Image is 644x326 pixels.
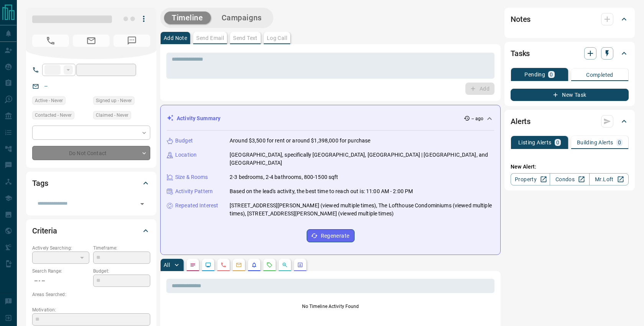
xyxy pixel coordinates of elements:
[164,35,187,41] p: Add Note
[32,291,150,298] p: Areas Searched:
[577,140,613,145] p: Building Alerts
[511,44,629,63] div: Tasks
[266,262,273,268] svg: Requests
[32,225,57,237] h2: Criteria
[511,173,550,185] a: Property
[32,146,150,160] div: Do Not Contact
[205,262,211,268] svg: Lead Browsing Activity
[32,177,48,189] h2: Tags
[190,262,196,268] svg: Notes
[220,262,227,268] svg: Calls
[32,245,89,252] p: Actively Searching:
[177,114,220,122] p: Activity Summary
[175,151,197,159] p: Location
[73,35,110,47] span: No Email
[93,245,150,252] p: Timeframe:
[137,199,148,209] button: Open
[175,137,193,145] p: Budget
[32,174,150,192] div: Tags
[524,72,545,77] p: Pending
[472,115,483,122] p: -- ago
[32,268,89,275] p: Search Range:
[230,187,413,195] p: Based on the lead's activity, the best time to reach out is: 11:00 AM - 2:00 PM
[511,163,629,171] p: New Alert:
[297,262,303,268] svg: Agent Actions
[550,72,553,77] p: 0
[230,202,494,218] p: [STREET_ADDRESS][PERSON_NAME] (viewed multiple times), The Lofthouse Condominiums (viewed multipl...
[93,268,150,275] p: Budget:
[586,72,613,78] p: Completed
[589,173,629,185] a: Mr.Loft
[511,112,629,131] div: Alerts
[251,262,257,268] svg: Listing Alerts
[214,12,269,24] button: Campaigns
[230,137,370,145] p: Around $3,500 for rent or around $1,398,000 for purchase
[96,97,132,104] span: Signed up - Never
[175,187,213,195] p: Activity Pattern
[35,97,63,104] span: Active - Never
[32,35,69,47] span: No Number
[44,83,48,89] a: --
[175,173,208,181] p: Size & Rooms
[166,303,495,310] p: No Timeline Activity Found
[618,140,621,145] p: 0
[307,229,355,242] button: Regenerate
[230,151,494,167] p: [GEOGRAPHIC_DATA], specifically [GEOGRAPHIC_DATA], [GEOGRAPHIC_DATA] | [GEOGRAPHIC_DATA], and [GE...
[511,89,629,101] button: New Task
[164,262,170,268] p: All
[175,202,218,210] p: Repeated Interest
[96,111,128,119] span: Claimed - Never
[32,275,89,287] p: -- - --
[167,111,494,126] div: Activity Summary-- ago
[113,35,150,47] span: No Number
[32,222,150,240] div: Criteria
[550,173,589,185] a: Condos
[511,115,531,127] h2: Alerts
[511,10,629,28] div: Notes
[164,12,211,24] button: Timeline
[35,111,72,119] span: Contacted - Never
[518,140,552,145] p: Listing Alerts
[511,13,531,25] h2: Notes
[556,140,559,145] p: 0
[282,262,288,268] svg: Opportunities
[511,47,530,60] h2: Tasks
[230,173,338,181] p: 2-3 bedrooms, 2-4 bathrooms, 800-1500 sqft
[236,262,242,268] svg: Emails
[32,306,150,313] p: Motivation:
